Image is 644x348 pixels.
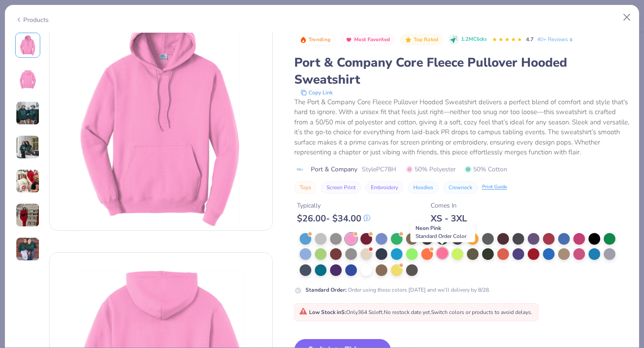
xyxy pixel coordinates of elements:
[15,15,49,25] div: Products
[294,97,629,157] div: The Port & Company Core Fleece Pullover Hooded Sweatshirt delivers a perfect blend of comfort and...
[461,36,487,43] span: 1.2M Clicks
[482,183,507,191] div: Print Guide
[321,181,361,194] button: Screen Print
[294,181,317,194] button: Tops
[311,165,357,174] span: Port & Company
[16,135,40,159] img: User generated content
[405,36,412,43] img: Top Rated sort
[305,286,347,293] strong: Standard Order :
[16,237,40,261] img: User generated content
[354,37,390,42] span: Most Favorited
[492,33,522,47] div: 4.7 Stars
[16,169,40,193] img: User generated content
[341,34,395,46] button: Badge Button
[16,101,40,125] img: User generated content
[414,37,439,42] span: Top Rated
[431,201,467,210] div: Comes In
[300,36,307,43] img: Trending sort
[406,165,456,174] span: 50% Polyester
[465,165,507,174] span: 50% Cotton
[431,213,467,224] div: XS - 3XL
[415,233,466,240] span: Standard Order Color
[295,34,335,46] button: Badge Button
[294,166,306,173] img: brand logo
[294,54,629,88] div: Port & Company Core Fleece Pullover Hooded Sweatshirt
[299,309,532,316] span: Only 364 Ss left. Switch colors or products to avoid delays.
[345,36,352,43] img: Most Favorited sort
[408,181,439,194] button: Hoodies
[400,34,443,46] button: Badge Button
[526,36,534,43] span: 4.7
[305,286,490,294] div: Order using these colors [DATE] and we’ll delivery by 8/28.
[16,203,40,227] img: User generated content
[411,222,475,242] div: Neon Pink
[619,9,636,26] button: Close
[17,34,38,56] img: Front
[309,37,330,42] span: Trending
[365,181,403,194] button: Embroidery
[50,8,272,230] img: Front
[17,68,38,90] img: Back
[443,181,478,194] button: Crewneck
[309,309,346,316] strong: Low Stock in S :
[384,309,431,316] span: No restock date yet.
[297,201,370,210] div: Typically
[297,213,370,224] div: $ 26.00 - $ 34.00
[298,88,335,97] button: copy to clipboard
[537,35,574,43] a: 40+ Reviews
[362,165,396,174] span: Style PC78H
